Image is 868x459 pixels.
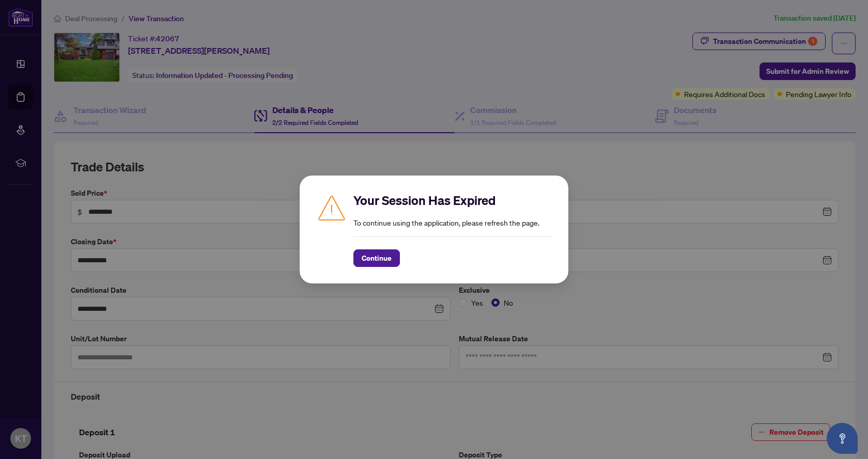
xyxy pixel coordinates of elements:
[353,249,400,267] button: Continue
[827,423,858,454] button: Open asap
[316,192,347,223] img: Caution icon
[353,192,552,209] h2: Your Session Has Expired
[353,192,552,267] div: To continue using the application, please refresh the page.
[362,250,392,266] span: Continue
